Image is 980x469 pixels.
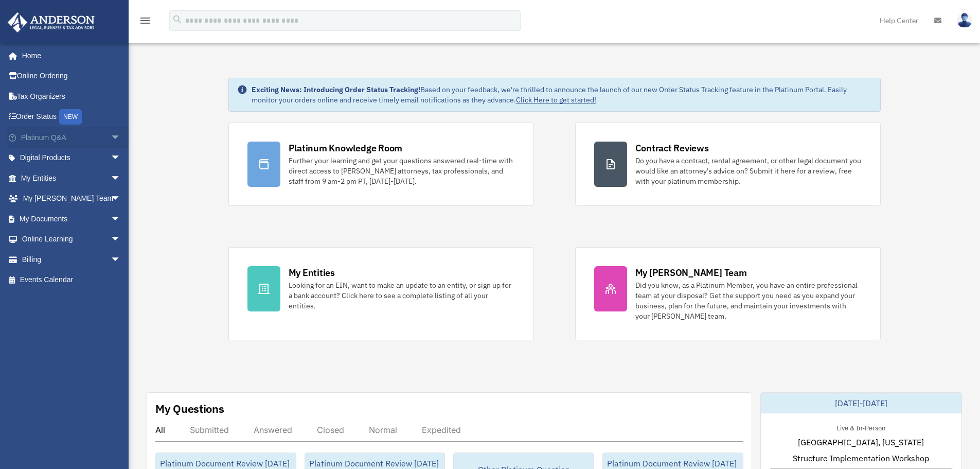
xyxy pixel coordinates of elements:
[5,12,98,32] img: Anderson Advisors Platinum Portal
[7,249,136,270] a: Billingarrow_drop_down
[155,401,224,416] div: My Questions
[369,425,397,435] div: Normal
[228,123,534,206] a: Platinum Knowledge Room Further your learning and get your questions answered real-time with dire...
[635,266,747,279] div: My [PERSON_NAME] Team
[155,425,165,435] div: All
[289,266,335,279] div: My Entities
[7,86,136,107] a: Tax Organizers
[254,425,292,435] div: Answered
[793,452,929,464] span: Structure Implementation Workshop
[635,280,862,321] div: Did you know, as a Platinum Member, you have an entire professional team at your disposal? Get th...
[111,127,131,148] span: arrow_drop_down
[172,14,183,25] i: search
[635,142,709,154] div: Contract Reviews
[139,18,151,27] a: menu
[422,425,461,435] div: Expedited
[7,66,136,86] a: Online Ordering
[7,127,136,148] a: Platinum Q&Aarrow_drop_down
[635,155,862,186] div: Do you have a contract, rental agreement, or other legal document you would like an attorney's ad...
[289,142,403,154] div: Platinum Knowledge Room
[139,14,151,27] i: menu
[59,109,82,125] div: NEW
[317,425,344,435] div: Closed
[7,229,136,250] a: Online Learningarrow_drop_down
[7,148,136,168] a: Digital Productsarrow_drop_down
[7,168,136,188] a: My Entitiesarrow_drop_down
[7,209,136,229] a: My Documentsarrow_drop_down
[7,45,131,66] a: Home
[7,188,136,209] a: My [PERSON_NAME] Teamarrow_drop_down
[111,168,131,189] span: arrow_drop_down
[7,107,136,128] a: Order StatusNEW
[828,422,894,432] div: Live & In-Person
[190,425,229,435] div: Submitted
[111,188,131,210] span: arrow_drop_down
[289,280,515,311] div: Looking for an EIN, want to make an update to an entity, or sign up for a bank account? Click her...
[575,247,881,340] a: My [PERSON_NAME] Team Did you know, as a Platinum Member, you have an entire professional team at...
[111,148,131,169] span: arrow_drop_down
[111,249,131,270] span: arrow_drop_down
[798,436,924,448] span: [GEOGRAPHIC_DATA], [US_STATE]
[252,85,420,94] strong: Exciting News: Introducing Order Status Tracking!
[575,123,881,206] a: Contract Reviews Do you have a contract, rental agreement, or other legal document you would like...
[228,247,534,340] a: My Entities Looking for an EIN, want to make an update to an entity, or sign up for a bank accoun...
[761,393,961,413] div: [DATE]-[DATE]
[516,95,596,105] a: Click Here to get started!
[957,13,972,28] img: User Pic
[111,229,131,250] span: arrow_drop_down
[252,84,872,105] div: Based on your feedback, we're thrilled to announce the launch of our new Order Status Tracking fe...
[289,155,515,186] div: Further your learning and get your questions answered real-time with direct access to [PERSON_NAM...
[7,270,136,290] a: Events Calendar
[111,209,131,230] span: arrow_drop_down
